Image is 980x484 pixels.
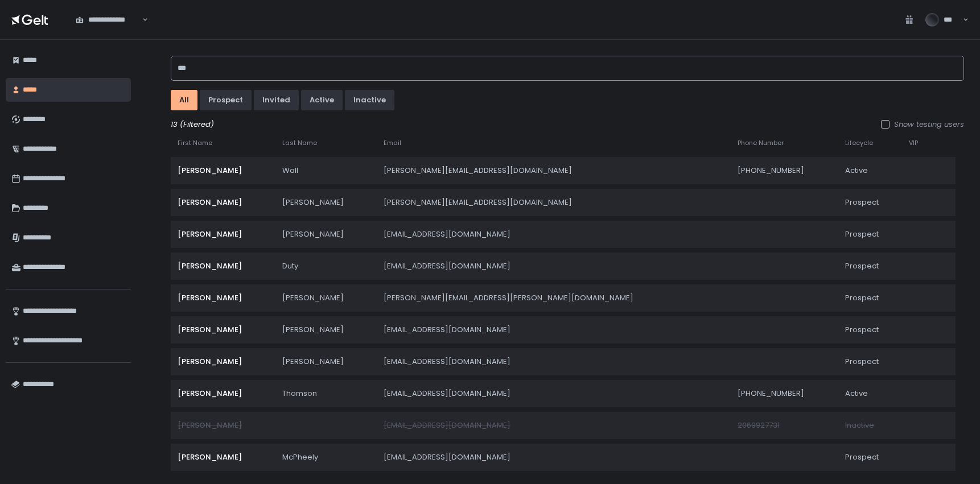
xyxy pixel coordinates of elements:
[384,452,724,462] div: [EMAIL_ADDRESS][DOMAIN_NAME]
[384,166,724,176] div: [PERSON_NAME][EMAIL_ADDRESS][DOMAIN_NAME]
[301,90,343,110] button: active
[262,95,290,105] div: invited
[282,261,369,271] div: Duty
[384,357,724,367] div: [EMAIL_ADDRESS][DOMAIN_NAME]
[310,95,334,105] div: active
[845,452,879,462] span: prospect
[738,420,832,431] div: 2069927731
[282,325,369,335] div: [PERSON_NAME]
[845,388,868,399] span: active
[178,197,269,208] div: [PERSON_NAME]
[282,293,369,303] div: [PERSON_NAME]
[68,7,148,32] div: Search for option
[845,229,879,239] span: prospect
[200,90,252,110] button: prospect
[178,357,269,367] div: [PERSON_NAME]
[845,420,874,431] span: inactive
[384,139,401,147] span: Email
[254,90,299,110] button: invited
[141,14,141,26] input: Search for option
[738,139,784,147] span: Phone Number
[345,90,394,110] button: inactive
[845,325,879,335] span: prospect
[282,229,369,239] div: [PERSON_NAME]
[384,261,724,271] div: [EMAIL_ADDRESS][DOMAIN_NAME]
[282,139,317,147] span: Last Name
[384,420,724,431] div: [EMAIL_ADDRESS][DOMAIN_NAME]
[384,325,724,335] div: [EMAIL_ADDRESS][DOMAIN_NAME]
[384,388,724,399] div: [EMAIL_ADDRESS][DOMAIN_NAME]
[171,90,197,110] button: All
[845,357,879,367] span: prospect
[179,95,189,105] div: All
[178,139,212,147] span: First Name
[384,229,724,239] div: [EMAIL_ADDRESS][DOMAIN_NAME]
[171,119,964,130] div: 13 (Filtered)
[845,293,879,303] span: prospect
[178,388,269,399] div: [PERSON_NAME]
[738,166,832,176] div: [PHONE_NUMBER]
[178,229,269,239] div: [PERSON_NAME]
[208,95,243,105] div: prospect
[845,261,879,271] span: prospect
[178,325,269,335] div: [PERSON_NAME]
[909,139,918,147] span: VIP
[178,293,269,303] div: [PERSON_NAME]
[845,139,873,147] span: Lifecycle
[384,197,724,208] div: [PERSON_NAME][EMAIL_ADDRESS][DOMAIN_NAME]
[845,166,868,176] span: active
[178,261,269,271] div: [PERSON_NAME]
[282,388,369,399] div: Thomson
[845,197,879,208] span: prospect
[178,166,269,176] div: [PERSON_NAME]
[178,420,269,431] div: [PERSON_NAME]
[353,95,386,105] div: inactive
[738,388,832,399] div: [PHONE_NUMBER]
[282,166,369,176] div: Wall
[282,452,369,462] div: McPheely
[282,357,369,367] div: [PERSON_NAME]
[384,293,724,303] div: [PERSON_NAME][EMAIL_ADDRESS][PERSON_NAME][DOMAIN_NAME]
[178,452,269,462] div: [PERSON_NAME]
[282,197,369,208] div: [PERSON_NAME]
